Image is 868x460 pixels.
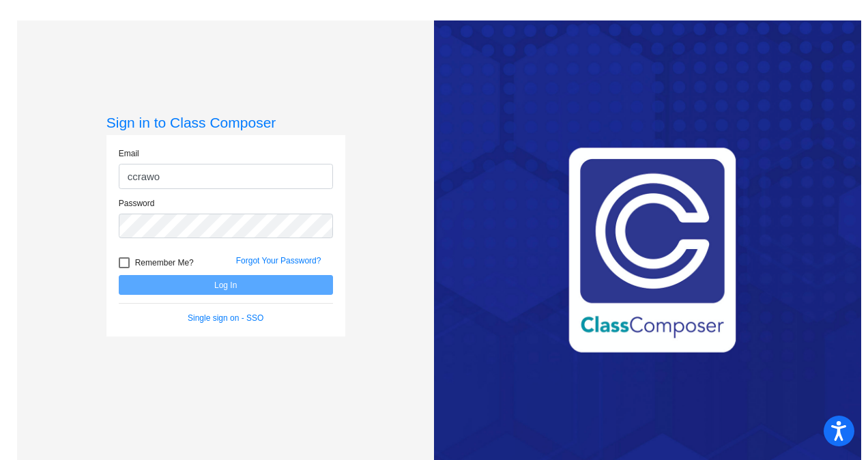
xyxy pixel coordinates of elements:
a: Forgot Your Password? [236,256,321,265]
h3: Sign in to Class Composer [106,114,345,131]
button: Log In [119,275,333,295]
span: Remember Me? [135,255,194,271]
a: Single sign on - SSO [188,313,263,323]
label: Password [119,197,155,210]
label: Email [119,147,139,160]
